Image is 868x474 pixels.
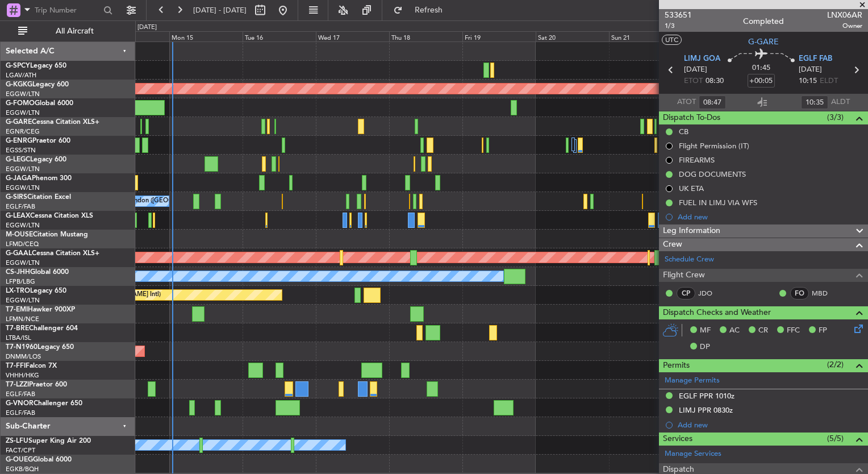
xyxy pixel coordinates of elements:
span: 1/3 [665,21,692,31]
div: No Crew London ([GEOGRAPHIC_DATA]) [99,193,219,210]
span: Dispatch To-Dos [663,111,720,124]
input: Trip Number [35,2,100,19]
span: G-VNOR [6,400,34,407]
a: T7-LZZIPraetor 600 [6,381,67,388]
span: 10:15 [799,76,817,87]
a: T7-N1960Legacy 650 [6,344,74,351]
div: Add new [678,212,862,222]
span: 533651 [665,9,692,21]
a: LTBA/ISL [6,334,31,342]
span: G-FOMO [6,100,35,107]
a: LFMD/CEQ [6,240,39,248]
div: Wed 17 [316,31,389,41]
button: All Aircraft [12,22,123,40]
span: G-KGKG [6,81,32,88]
a: DNMM/LOS [6,352,41,361]
div: LIMJ PPR 0830z [679,405,733,415]
span: G-LEAX [6,213,30,219]
span: ATOT [677,97,696,108]
a: T7-EMIHawker 900XP [6,306,75,313]
div: CP [677,287,695,300]
a: EGGW/LTN [6,109,40,117]
span: G-JAGA [6,175,32,182]
a: ZS-LFUSuper King Air 200 [6,438,91,444]
span: T7-EMI [6,306,28,313]
span: All Aircraft [30,27,120,35]
div: Mon 15 [169,31,243,41]
span: LNX06AR [827,9,862,21]
span: (2/2) [827,359,844,371]
a: G-LEGCLegacy 600 [6,156,66,163]
span: T7-N1960 [6,344,37,351]
div: UK ETA [679,184,704,193]
a: T7-FFIFalcon 7X [6,363,57,369]
span: T7-LZZI [6,381,29,388]
span: Permits [663,359,690,372]
input: --:-- [699,95,726,109]
div: Fri 19 [462,31,536,41]
a: G-VNORChallenger 650 [6,400,82,407]
a: JDO [698,288,724,298]
a: LX-TROLegacy 650 [6,288,66,294]
a: LFPB/LBG [6,277,35,286]
a: LFMN/NCE [6,315,39,323]
a: Schedule Crew [665,254,714,265]
span: G-SPCY [6,63,30,69]
span: 01:45 [752,63,770,74]
span: Owner [827,21,862,31]
a: EGGW/LTN [6,165,40,173]
a: EGLF/FAB [6,409,35,417]
div: Sat 20 [536,31,609,41]
a: G-FOMOGlobal 6000 [6,100,73,107]
a: G-LEAXCessna Citation XLS [6,213,93,219]
div: [DATE] [137,23,157,32]
span: MF [700,325,711,336]
span: G-GARE [748,36,779,48]
a: G-JAGAPhenom 300 [6,175,72,182]
span: ALDT [831,97,850,108]
a: EGGW/LTN [6,296,40,305]
div: FIREARMS [679,155,715,165]
a: G-GAALCessna Citation XLS+ [6,250,99,257]
div: Thu 18 [389,31,462,41]
span: [DATE] - [DATE] [193,5,247,15]
span: LIMJ GOA [684,53,720,65]
a: G-KGKGLegacy 600 [6,81,69,88]
a: EGGW/LTN [6,184,40,192]
a: VHHH/HKG [6,371,39,380]
div: Add new [678,420,862,430]
a: G-OUEGGlobal 6000 [6,456,72,463]
div: Tue 16 [243,31,316,41]
span: DP [700,342,710,353]
span: EGLF FAB [799,53,832,65]
span: FP [819,325,827,336]
span: 08:30 [706,76,724,87]
a: Manage Permits [665,375,720,386]
a: EGGW/LTN [6,259,40,267]
input: --:-- [801,95,828,109]
div: CB [679,127,688,136]
a: EGGW/LTN [6,90,40,98]
a: Manage Services [665,448,721,460]
span: CR [758,325,768,336]
div: DOG DOCUMENTS [679,169,746,179]
div: Completed [743,15,784,27]
span: G-GARE [6,119,32,126]
span: Flight Crew [663,269,705,282]
a: G-SIRSCitation Excel [6,194,71,201]
a: G-ENRGPraetor 600 [6,138,70,144]
div: EGLF PPR 1010z [679,391,735,401]
a: M-OUSECitation Mustang [6,231,88,238]
span: T7-BRE [6,325,29,332]
span: ZS-LFU [6,438,28,444]
div: FO [790,287,809,300]
button: UTC [662,35,682,45]
span: Services [663,433,692,446]
a: CS-JHHGlobal 6000 [6,269,69,276]
span: G-GAAL [6,250,32,257]
a: MBD [812,288,837,298]
a: EGLF/FAB [6,202,35,211]
span: G-LEGC [6,156,30,163]
a: T7-BREChallenger 604 [6,325,78,332]
a: EGLF/FAB [6,390,35,398]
